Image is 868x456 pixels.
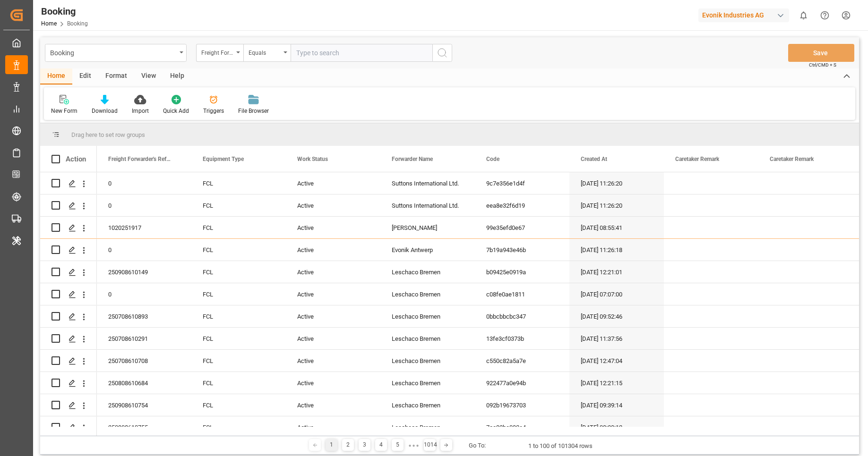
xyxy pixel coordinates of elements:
[698,6,793,24] button: Evonik Industries AG
[380,283,475,305] div: Leschaco Bremen
[249,46,281,57] div: Equals
[196,44,243,62] button: open menu
[380,194,475,216] div: Suttons International Ltd.
[286,372,380,394] div: Active
[380,261,475,283] div: Leschaco Bremen
[191,394,286,416] div: FCL
[486,156,499,162] span: Code
[392,439,404,451] div: 5
[326,439,337,451] div: 1
[291,44,432,62] input: Type to search
[569,328,664,349] div: [DATE] 11:37:56
[97,172,191,194] div: 0
[380,416,475,438] div: Leschaco Bremen
[475,305,569,327] div: 0bbcbbcbc347
[424,439,436,451] div: 1014
[569,350,664,372] div: [DATE] 12:47:04
[475,328,569,349] div: 13fe3cf0373b
[97,416,191,438] div: 250908610755
[286,350,380,372] div: Active
[380,372,475,394] div: Leschaco Bremen
[475,416,569,438] div: 7cc92ba092e4
[286,261,380,283] div: Active
[286,416,380,438] div: Active
[286,328,380,349] div: Active
[297,156,328,162] span: Work Status
[475,172,569,194] div: 9c7e356e1d4f
[191,350,286,372] div: FCL
[40,239,97,261] div: Press SPACE to select this row.
[569,261,664,283] div: [DATE] 12:21:01
[97,394,191,416] div: 250908610754
[286,172,380,194] div: Active
[814,5,835,26] button: Help Center
[40,194,97,217] div: Press SPACE to select this row.
[475,194,569,216] div: eea8e32f6d19
[359,439,370,451] div: 3
[569,172,664,194] div: [DATE] 11:26:20
[469,441,486,450] div: Go To:
[40,394,97,416] div: Press SPACE to select this row.
[40,261,97,283] div: Press SPACE to select this row.
[50,46,176,58] div: Booking
[698,8,789,22] div: Evonik Industries AG
[569,283,664,305] div: [DATE] 07:07:00
[342,439,354,451] div: 2
[40,416,97,439] div: Press SPACE to select this row.
[191,416,286,438] div: FCL
[569,394,664,416] div: [DATE] 09:39:14
[97,372,191,394] div: 250808610684
[45,44,187,62] button: open menu
[380,305,475,327] div: Leschaco Bremen
[238,107,269,115] div: File Browser
[788,44,854,62] button: Save
[163,68,191,84] div: Help
[134,68,163,84] div: View
[40,172,97,194] div: Press SPACE to select this row.
[40,68,72,84] div: Home
[98,68,134,84] div: Format
[286,394,380,416] div: Active
[97,217,191,238] div: 1020251917
[191,328,286,349] div: FCL
[475,283,569,305] div: c08fe0ae1811
[40,217,97,239] div: Press SPACE to select this row.
[569,239,664,261] div: [DATE] 11:26:18
[475,217,569,238] div: 99e35efd0e67
[108,156,172,162] span: Freight Forwarder's Reference No.
[41,4,88,18] div: Booking
[569,217,664,238] div: [DATE] 08:55:41
[191,261,286,283] div: FCL
[286,239,380,261] div: Active
[793,5,814,26] button: show 0 new notifications
[569,305,664,327] div: [DATE] 09:52:46
[40,305,97,328] div: Press SPACE to select this row.
[191,239,286,261] div: FCL
[432,44,452,62] button: search button
[191,194,286,216] div: FCL
[243,44,291,62] button: open menu
[380,217,475,238] div: [PERSON_NAME]
[97,350,191,372] div: 250708610708
[191,172,286,194] div: FCL
[40,328,97,350] div: Press SPACE to select this row.
[40,350,97,372] div: Press SPACE to select this row.
[97,239,191,261] div: 0
[380,350,475,372] div: Leschaco Bremen
[163,107,189,115] div: Quick Add
[72,68,98,84] div: Edit
[286,283,380,305] div: Active
[809,61,836,68] span: Ctrl/CMD + S
[132,107,149,115] div: Import
[97,194,191,216] div: 0
[675,156,719,162] span: Caretaker Remark
[191,305,286,327] div: FCL
[97,261,191,283] div: 250908610149
[380,239,475,261] div: Evonik Antwerp
[408,442,419,449] div: ● ● ●
[475,394,569,416] div: 092b19673703
[40,283,97,305] div: Press SPACE to select this row.
[92,107,118,115] div: Download
[41,20,57,27] a: Home
[97,283,191,305] div: 0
